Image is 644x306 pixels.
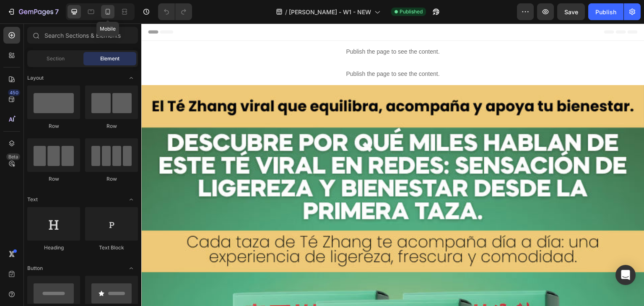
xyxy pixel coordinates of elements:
[27,265,43,272] span: Button
[47,55,65,62] span: Section
[125,193,138,206] span: Toggle open
[27,27,138,44] input: Search Sections & Elements
[125,71,138,85] span: Toggle open
[85,175,138,183] div: Row
[85,244,138,252] div: Text Block
[595,8,616,16] div: Publish
[8,89,20,96] div: 450
[27,122,80,130] div: Row
[557,3,585,20] button: Save
[85,122,138,130] div: Row
[27,175,80,183] div: Row
[27,74,44,82] span: Layout
[27,244,80,252] div: Heading
[158,3,192,20] div: Undo/Redo
[285,8,287,16] span: /
[125,262,138,275] span: Toggle open
[400,8,423,16] span: Published
[615,265,636,285] div: Open Intercom Messenger
[27,196,38,203] span: Text
[289,8,371,16] span: [PERSON_NAME] - W1 - NEW
[55,7,59,17] p: 7
[3,3,62,20] button: 7
[564,8,578,16] span: Save
[100,55,119,62] span: Element
[588,3,623,20] button: Publish
[141,23,644,306] iframe: Design area
[6,153,20,160] div: Beta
